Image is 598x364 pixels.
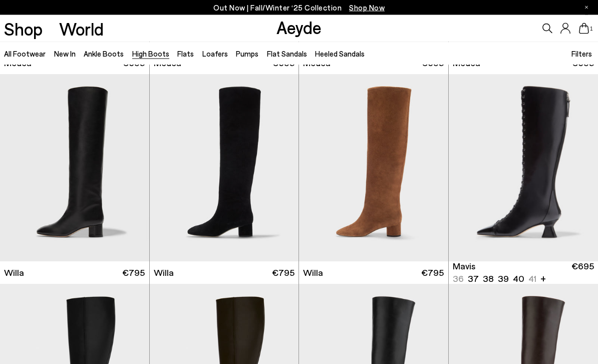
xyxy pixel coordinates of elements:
span: €795 [122,267,145,279]
a: Willa €795 [150,262,299,284]
li: 40 [513,273,524,285]
img: Willa Suede Knee-High Boots [299,75,448,262]
span: 1 [589,26,594,32]
a: Aeyde [276,17,322,38]
span: €795 [272,267,294,279]
ul: variant [453,273,533,285]
a: Shop [4,20,43,38]
a: World [59,20,104,38]
a: Willa €795 [299,262,448,284]
a: Flat Sandals [267,49,307,58]
a: Pumps [236,49,258,58]
a: Heeled Sandals [315,49,365,58]
span: Willa [154,267,174,279]
a: Flats [177,49,194,58]
img: Willa Suede Over-Knee Boots [150,75,299,262]
a: Ankle Boots [84,49,124,58]
a: New In [54,49,76,58]
a: All Footwear [4,49,46,58]
li: 39 [498,273,509,285]
li: 38 [483,273,494,285]
li: + [540,272,546,285]
span: Filters [571,49,592,58]
span: Navigate to /collections/new-in [349,3,385,12]
a: High Boots [132,49,169,58]
a: 1 [579,23,589,34]
li: 37 [468,273,479,285]
span: Mavis [453,260,475,273]
span: €795 [421,267,444,279]
p: Out Now | Fall/Winter ‘25 Collection [213,2,385,14]
span: €695 [571,260,594,285]
span: Willa [303,267,323,279]
span: Willa [4,267,24,279]
a: Loafers [202,49,228,58]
